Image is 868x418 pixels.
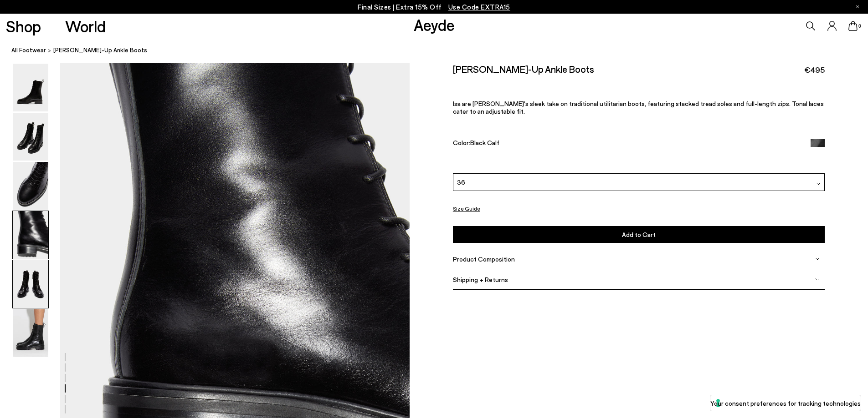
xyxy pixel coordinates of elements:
[11,45,46,55] a: All Footwear
[815,277,820,282] img: svg%3E
[13,113,48,161] img: Isa Lace-Up Ankle Boots - Image 2
[358,1,510,13] p: Final Sizes | Extra 15% Off
[848,21,858,31] a: 0
[457,177,465,187] span: 36
[858,24,862,29] span: 0
[13,162,48,210] img: Isa Lace-Up Ankle Boots - Image 3
[816,181,821,186] img: svg%3E
[448,3,510,11] span: Navigate to /collections/ss25-final-sizes
[622,231,656,238] span: Add to Cart
[13,260,48,308] img: Isa Lace-Up Ankle Boots - Image 5
[453,139,799,149] div: Color:
[414,15,455,34] a: Aeyde
[815,257,820,261] img: svg%3E
[65,18,106,34] a: World
[453,100,824,115] span: Isa are [PERSON_NAME]'s sleek take on traditional utilitarian boots, featuring stacked tread sole...
[710,395,861,411] button: Your consent preferences for tracking technologies
[13,64,48,111] img: Isa Lace-Up Ankle Boots - Image 1
[453,255,515,263] span: Product Composition
[453,226,825,243] button: Add to Cart
[453,276,508,283] span: Shipping + Returns
[453,203,480,214] button: Size Guide
[453,63,594,75] h2: [PERSON_NAME]-Up Ankle Boots
[13,211,48,259] img: Isa Lace-Up Ankle Boots - Image 4
[11,38,868,63] nav: breadcrumb
[470,139,499,146] span: Black Calf
[13,309,48,357] img: Isa Lace-Up Ankle Boots - Image 6
[710,398,861,408] label: Your consent preferences for tracking technologies
[6,18,41,34] a: Shop
[53,45,147,55] span: [PERSON_NAME]-Up Ankle Boots
[804,64,825,76] span: €495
